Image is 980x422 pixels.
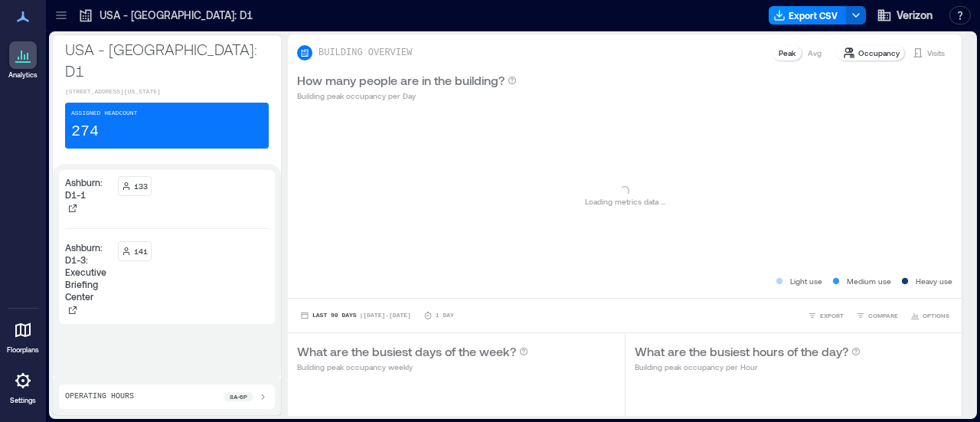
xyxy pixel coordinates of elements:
[8,70,38,80] p: Analytics
[230,392,247,401] p: 8a - 6p
[808,47,822,59] p: Avg
[100,8,253,23] p: USA - [GEOGRAPHIC_DATA]: D1
[297,361,528,373] p: Building peak occupancy weekly
[897,8,933,23] span: Verizon
[297,71,505,90] p: How many people are in the building?
[907,308,952,323] button: OPTIONS
[71,121,99,142] p: 274
[847,275,891,287] p: Medium use
[134,180,148,192] p: 133
[790,275,822,287] p: Light use
[65,391,134,403] p: Operating Hours
[820,311,844,320] span: EXPORT
[65,87,269,97] p: [STREET_ADDRESS][US_STATE]
[858,47,900,59] p: Occupancy
[134,245,148,257] p: 141
[297,342,516,361] p: What are the busiest days of the week?
[779,47,795,59] p: Peak
[297,308,414,323] button: Last 90 Days |[DATE]-[DATE]
[927,47,945,59] p: Visits
[65,176,112,201] p: Ashburn: D1-1
[635,361,861,373] p: Building peak occupancy per Hour
[853,308,901,323] button: COMPARE
[71,109,137,118] p: Assigned Headcount
[5,362,41,410] a: Settings
[868,311,898,320] span: COMPARE
[805,308,847,323] button: EXPORT
[7,345,39,355] p: Floorplans
[4,37,42,84] a: Analytics
[916,275,952,287] p: Heavy use
[10,396,36,405] p: Settings
[2,312,44,359] a: Floorplans
[65,241,112,303] p: Ashburn: D1-3: Executive Briefing Center
[297,90,517,102] p: Building peak occupancy per Day
[923,311,949,320] span: OPTIONS
[585,195,665,208] p: Loading metrics data ...
[872,3,937,28] button: Verizon
[436,311,454,320] p: 1 Day
[769,6,847,25] button: Export CSV
[635,342,848,361] p: What are the busiest hours of the day?
[65,38,269,81] p: USA - [GEOGRAPHIC_DATA]: D1
[318,47,412,59] p: BUILDING OVERVIEW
